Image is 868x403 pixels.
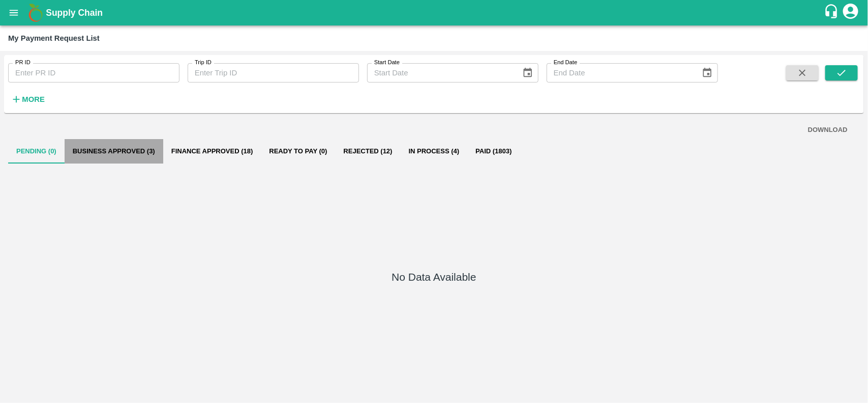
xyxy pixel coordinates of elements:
[8,32,100,45] div: My Payment Request List
[2,1,25,24] button: open drawer
[554,59,577,67] label: End Date
[46,8,103,18] b: Supply Chain
[195,59,212,67] label: Trip ID
[163,139,261,164] button: Finance Approved (18)
[467,139,520,164] button: Paid (1803)
[698,63,717,83] button: Choose date
[8,63,179,83] input: Enter PR ID
[401,139,468,164] button: In Process (4)
[15,59,31,67] label: PR ID
[46,6,824,20] a: Supply Chain
[22,95,45,103] strong: More
[261,139,335,164] button: Ready To Pay (0)
[804,121,852,139] button: DOWNLOAD
[824,4,842,22] div: customer-support
[188,63,359,83] input: Enter Trip ID
[842,2,860,23] div: account of current user
[65,139,163,164] button: Business Approved (3)
[8,139,65,164] button: Pending (0)
[392,270,476,284] h5: No Data Available
[25,3,46,23] img: logo
[374,59,400,67] label: Start Date
[547,63,694,83] input: End Date
[518,63,537,83] button: Choose date
[8,91,47,108] button: More
[336,139,401,164] button: Rejected (12)
[367,63,514,83] input: Start Date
